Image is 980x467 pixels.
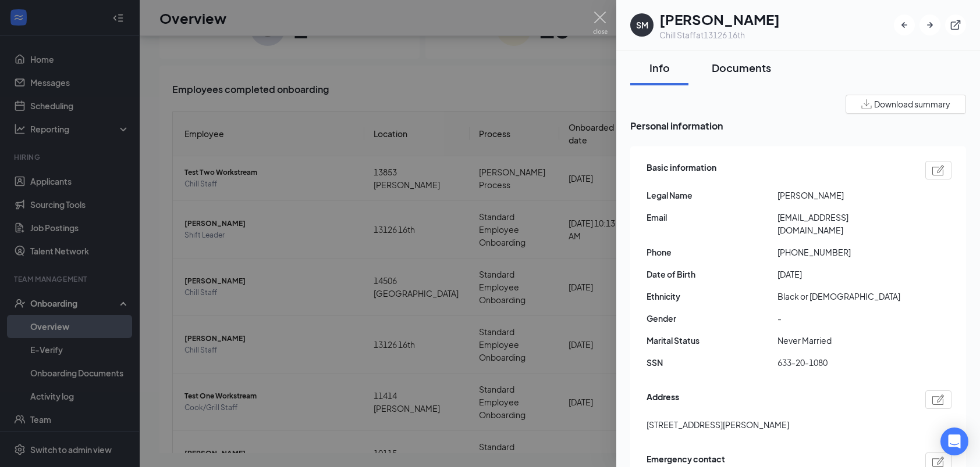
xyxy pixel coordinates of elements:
button: Download summary [846,95,966,114]
button: ArrowRight [919,15,940,35]
span: [PERSON_NAME] [777,189,908,202]
span: Personal information [630,118,966,133]
span: Ethnicity [647,290,777,303]
svg: ArrowRight [924,19,936,31]
div: Open Intercom Messenger [940,428,968,455]
div: Chill Staff at 13126 16th [659,29,780,41]
span: Email [647,211,777,224]
div: SM [636,19,648,31]
div: Info [642,60,677,75]
span: [STREET_ADDRESS][PERSON_NAME] [647,418,789,431]
h1: [PERSON_NAME] [659,9,780,29]
span: [EMAIL_ADDRESS][DOMAIN_NAME] [777,211,908,236]
span: Date of Birth [647,268,777,281]
span: Legal Name [647,189,777,202]
span: [PHONE_NUMBER] [777,246,908,258]
span: Black or [DEMOGRAPHIC_DATA] [777,290,908,303]
span: Basic information [647,161,716,179]
svg: ExternalLink [950,19,961,31]
span: SSN [647,356,777,369]
span: Gender [647,312,777,325]
span: Phone [647,246,777,258]
div: Documents [712,60,771,75]
button: ArrowLeftNew [894,15,915,35]
span: Address [647,390,679,409]
span: [DATE] [777,268,908,281]
span: Download summary [874,98,950,110]
span: Never Married [777,334,908,347]
svg: ArrowLeftNew [899,19,910,31]
span: Marital Status [647,334,777,347]
button: ExternalLink [945,15,966,35]
span: 633-20-1080 [777,356,908,369]
span: - [777,312,908,325]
